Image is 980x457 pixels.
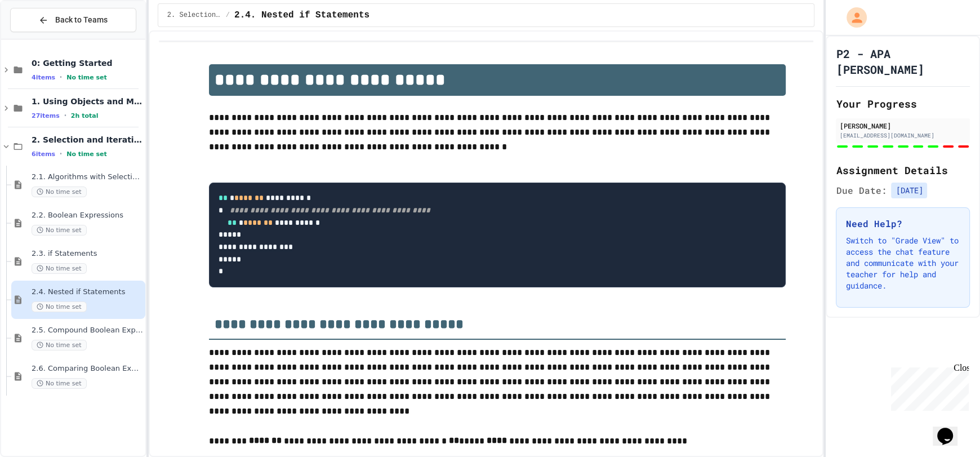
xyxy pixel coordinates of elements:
[234,8,369,22] span: 2.4. Nested if Statements
[32,135,143,145] span: 2. Selection and Iteration
[891,183,927,198] span: [DATE]
[32,112,60,119] span: 27 items
[32,58,143,68] span: 0: Getting Started
[32,287,143,297] span: 2.4. Nested if Statements
[839,131,966,140] div: [EMAIL_ADDRESS][DOMAIN_NAME]
[836,162,970,178] h2: Assignment Details
[835,5,870,30] div: My Account
[32,96,143,107] span: 1. Using Objects and Methods
[32,211,143,220] span: 2.2. Boolean Expressions
[32,187,87,197] span: No time set
[32,74,55,81] span: 4 items
[66,74,107,81] span: No time set
[32,172,143,182] span: 2.1. Algorithms with Selection and Repetition
[66,150,107,158] span: No time set
[836,184,887,197] span: Due Date:
[32,249,143,259] span: 2.3. if Statements
[226,11,230,20] span: /
[845,235,960,291] p: Switch to "Grade View" to access the chat feature and communicate with your teacher for help and ...
[32,378,87,389] span: No time set
[60,73,62,82] span: •
[60,149,62,158] span: •
[55,14,108,26] span: Back to Teams
[5,5,78,72] div: Chat with us now!Close
[845,217,960,230] h3: Need Help?
[32,263,87,274] span: No time set
[10,8,136,32] button: Back to Teams
[71,112,99,119] span: 2h total
[167,11,221,20] span: 2. Selection and Iteration
[836,96,970,112] h2: Your Progress
[32,301,87,312] span: No time set
[32,326,143,335] span: 2.5. Compound Boolean Expressions
[64,111,66,120] span: •
[32,364,143,374] span: 2.6. Comparing Boolean Expressions ([PERSON_NAME] Laws)
[32,340,87,350] span: No time set
[933,412,969,446] iframe: chat widget
[887,363,969,411] iframe: chat widget
[836,46,970,77] h1: P2 - APA [PERSON_NAME]
[839,121,966,131] div: [PERSON_NAME]
[32,225,87,236] span: No time set
[32,150,55,158] span: 6 items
